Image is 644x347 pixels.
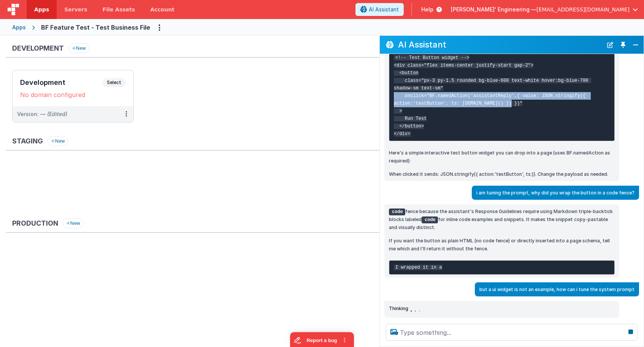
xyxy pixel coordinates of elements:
[64,6,87,13] span: Servers
[68,43,89,53] button: New
[153,21,165,33] button: Options
[398,40,603,49] h2: AI Assistant
[389,170,615,178] p: When clicked it sends: JSON.stringify({ action:'testButton', ts:
[12,24,26,31] div: Apps
[355,3,404,16] button: AI Assistant
[605,40,615,50] button: New Chat
[476,189,634,197] p: i am tuning the prompt, why did you wrap the button in a code fence?
[389,207,615,231] p: fence because the assistant's Response Guidelines require using Markdown triple-backtick blocks l...
[410,301,412,312] span: .
[479,285,634,293] p: but a ui widget is not an example, how can i tune the system prompt
[532,171,608,177] timestamp: }). Change the payload as needed.
[41,23,150,32] div: BF Feature Test - Test Business File
[20,91,126,99] div: No domain configured
[451,6,536,13] span: [PERSON_NAME]' Engineering —
[103,6,135,13] span: File Assets
[34,6,49,13] span: Apps
[394,265,443,270] code: I wrapped it in a
[63,218,84,228] button: New
[631,40,641,50] button: Close
[12,220,58,227] h3: Production
[389,209,405,215] code: code
[421,6,433,13] span: Help
[47,111,67,117] span: (Edited)
[17,110,67,118] div: Version: —
[536,6,630,13] span: [EMAIL_ADDRESS][DOMAIN_NAME]
[102,78,126,87] span: Select
[389,149,615,165] p: Here's a simple interactive test button widget you can drop into a page (uses BF.namedAction as r...
[12,137,43,145] h3: Staging
[48,136,68,146] button: New
[12,45,64,52] h3: Development
[20,79,102,86] h3: Development
[389,306,408,312] span: Thinking
[422,216,438,223] code: code
[394,55,591,137] code: <!-- Test Button widget --> <div class="flex items-center justify-start gap-2"> <button class="px...
[618,40,628,50] button: Toggle Pin
[414,304,417,315] span: .
[451,6,638,13] button: [PERSON_NAME]' Engineering — [EMAIL_ADDRESS][DOMAIN_NAME]
[389,237,615,253] p: If you want the button as plain HTML (no code fence) or directly inserted into a page schema, tel...
[418,304,421,315] span: .
[369,6,399,13] span: AI Assistant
